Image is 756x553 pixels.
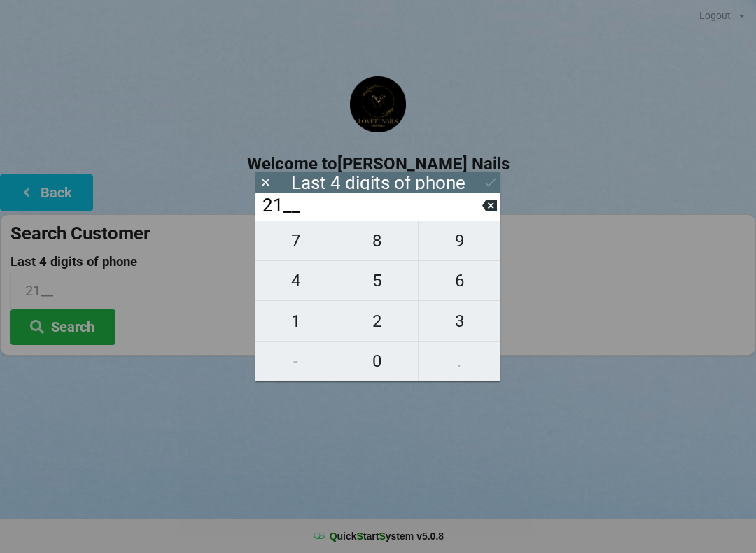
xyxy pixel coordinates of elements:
button: 7 [255,220,337,261]
span: 3 [419,307,500,336]
span: 2 [337,307,419,336]
button: 2 [337,301,419,341]
span: 4 [255,266,337,295]
button: 8 [337,220,419,261]
span: 5 [337,266,419,295]
span: 7 [255,226,337,255]
button: 4 [255,261,337,301]
button: 1 [255,301,337,341]
div: Last 4 digits of phone [291,176,465,190]
span: 9 [419,226,500,255]
button: 0 [337,342,419,381]
span: 1 [255,307,337,336]
button: 9 [419,220,500,261]
span: 6 [419,266,500,295]
button: 5 [337,261,419,301]
span: 8 [337,226,419,255]
button: 3 [419,301,500,341]
button: 6 [419,261,500,301]
span: 0 [337,346,419,376]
